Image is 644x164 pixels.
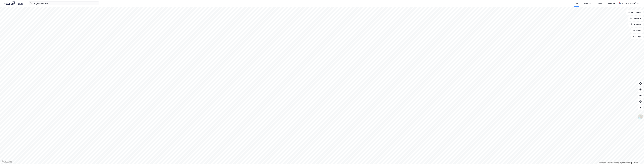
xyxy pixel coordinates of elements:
div: Verktøy [608,2,615,5]
button: Bokmerker [626,10,643,15]
img: Z [638,114,643,119]
a: OpenStreetMap [607,162,619,164]
button: Analyse [628,22,643,27]
button: Datasett [628,16,643,21]
div: [PERSON_NAME] [622,2,636,5]
button: Tags [631,34,643,39]
div: Kontrollprogram for chat [631,152,644,164]
button: Filter [631,28,643,33]
a: Mapbox [599,162,606,164]
div: Bolig [598,2,602,5]
input: Søk på adresse, matrikkel, gårdeiere, leietakere eller personer [32,2,96,5]
a: Mapbox homepage [1,160,12,163]
a: Improve this map [620,162,632,164]
div: Kart [574,2,578,5]
iframe: Chat Widget [631,152,644,164]
img: logo.a4113a55bc3d86da70a041830d287a7e.svg [4,2,23,5]
div: Mine Tags [583,2,593,5]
